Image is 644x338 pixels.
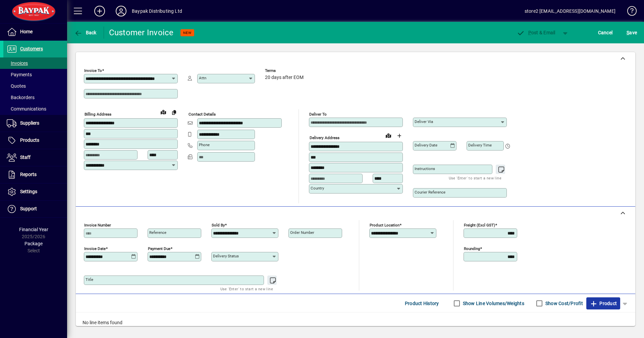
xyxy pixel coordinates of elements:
[20,137,39,143] span: Products
[415,166,435,171] mat-label: Instructions
[20,155,31,160] span: Staff
[109,27,174,38] div: Customer Invoice
[132,6,182,16] div: Baypak Distributing Ltd
[590,298,617,309] span: Product
[598,27,613,38] span: Cancel
[86,277,93,282] mat-label: Title
[3,132,67,149] a: Products
[7,106,46,112] span: Communications
[20,120,39,126] span: Suppliers
[169,107,179,118] button: Copy to Delivery address
[462,300,524,307] label: Show Line Volumes/Weights
[84,246,106,251] mat-label: Invoice date
[7,83,26,89] span: Quotes
[220,285,273,293] mat-hint: Use 'Enter' to start a new line
[199,142,210,147] mat-label: Phone
[84,68,102,73] mat-label: Invoice To
[183,31,192,35] span: NEW
[627,27,637,38] span: ave
[383,130,394,141] a: View on map
[3,24,67,40] a: Home
[596,27,614,39] button: Cancel
[265,75,304,80] span: 20 days after EOM
[20,29,33,34] span: Home
[213,254,239,258] mat-label: Delivery status
[20,189,37,194] span: Settings
[3,69,67,80] a: Payments
[76,312,635,333] div: No line items found
[3,115,67,132] a: Suppliers
[370,223,399,227] mat-label: Product location
[3,57,67,69] a: Invoices
[19,227,48,232] span: Financial Year
[625,27,639,39] button: Save
[84,223,111,227] mat-label: Invoice number
[517,30,555,35] span: ost & Email
[449,174,501,182] mat-hint: Use 'Enter' to start a new line
[158,107,169,117] a: View on map
[544,300,583,307] label: Show Cost/Profit
[3,201,67,217] a: Support
[311,186,324,191] mat-label: Country
[72,27,98,39] button: Back
[7,60,28,66] span: Invoices
[148,246,170,251] mat-label: Payment due
[402,297,442,309] button: Product History
[3,92,67,103] a: Backorders
[586,297,620,309] button: Product
[265,69,305,73] span: Terms
[110,5,132,17] button: Profile
[394,130,405,141] button: Choose address
[74,30,97,35] span: Back
[622,1,636,23] a: Knowledge Base
[20,206,37,211] span: Support
[627,30,629,35] span: S
[89,5,110,17] button: Add
[415,143,437,147] mat-label: Delivery date
[513,27,559,39] button: Post & Email
[525,6,615,16] div: store2 [EMAIL_ADDRESS][DOMAIN_NAME]
[7,95,35,100] span: Backorders
[464,223,495,227] mat-label: Freight (excl GST)
[405,298,439,309] span: Product History
[3,183,67,200] a: Settings
[20,172,37,177] span: Reports
[20,46,43,51] span: Customers
[464,246,480,251] mat-label: Rounding
[3,149,67,166] a: Staff
[3,166,67,183] a: Reports
[67,27,104,39] app-page-header-button: Back
[3,80,67,92] a: Quotes
[309,112,327,117] mat-label: Deliver To
[149,230,166,235] mat-label: Reference
[528,30,531,35] span: P
[290,230,314,235] mat-label: Order number
[415,190,445,195] mat-label: Courier Reference
[415,119,433,124] mat-label: Deliver via
[212,223,225,227] mat-label: Sold by
[7,72,32,77] span: Payments
[468,143,492,147] mat-label: Delivery time
[199,76,206,80] mat-label: Attn
[24,241,43,246] span: Package
[3,103,67,115] a: Communications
